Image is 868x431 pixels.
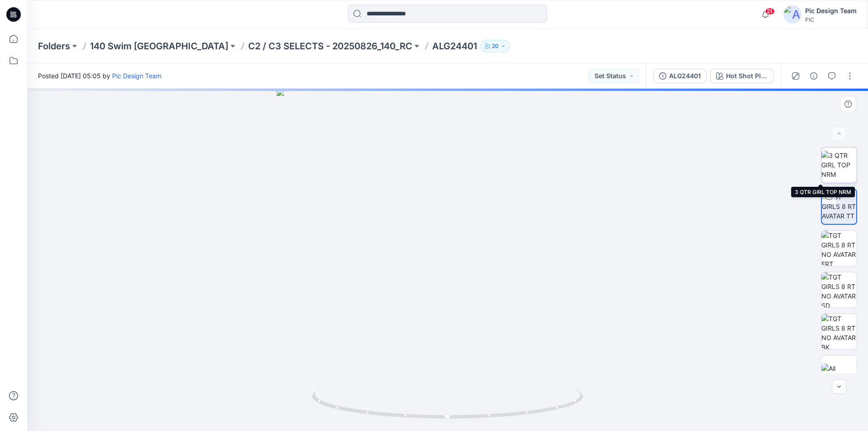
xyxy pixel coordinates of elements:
[805,16,857,23] div: PIC
[821,272,857,308] img: TGT GIRLS 8 RT NO AVATAR SD
[821,231,857,266] img: TGT GIRLS 8 RT NO AVATAR FRT
[432,40,477,52] p: ALG24401
[90,40,228,52] a: 140 Swim [GEOGRAPHIC_DATA]
[807,69,821,83] button: Details
[821,151,857,179] img: 3 QTR GIRL TOP NRM
[822,192,856,221] img: TGT GIRLS 8 RT AVATAR TT
[765,8,775,15] span: 21
[783,5,802,24] img: avatar
[38,71,161,81] span: Posted [DATE] 05:05 by
[492,41,499,51] p: 20
[805,5,857,16] div: Pic Design Team
[821,364,857,383] img: All colorways
[710,69,774,83] button: Hot Shot Pink
[821,314,857,349] img: TGT GIRLS 8 RT NO AVATAR BK
[112,72,161,80] a: Pic Design Team
[653,69,707,83] button: ALG24401
[669,71,701,81] div: ALG24401
[481,40,510,52] button: 20
[726,71,768,81] div: Hot Shot Pink
[38,40,70,52] a: Folders
[248,40,412,52] a: C2 / C3 SELECTS - 20250826_140_RC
